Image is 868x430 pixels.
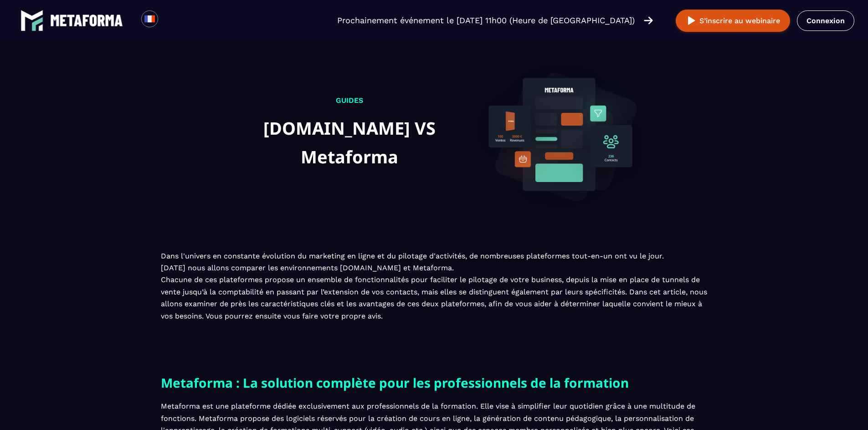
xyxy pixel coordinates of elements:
div: Search for option [158,10,180,30]
img: logo [21,9,43,32]
input: Search for option [166,15,173,26]
p: Prochainement événement le [DATE] 11h00 (Heure de [GEOGRAPHIC_DATA]) [337,14,635,27]
p: Dans l'univers en constante évolution du marketing en ligne et du pilotage d'activités, de nombre... [161,250,708,322]
button: S’inscrire au webinaire [676,10,790,32]
h2: Metaforma : La solution complète pour les professionnels de la formation [161,372,708,393]
h1: [DOMAIN_NAME] VS Metaforma [229,114,470,171]
a: Connexion [797,10,854,31]
img: fr [144,13,155,25]
img: logo [50,15,123,26]
img: arrow-right [644,15,653,25]
p: Guides [229,95,470,106]
img: logiciel-background [479,55,639,214]
img: play [686,15,697,26]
